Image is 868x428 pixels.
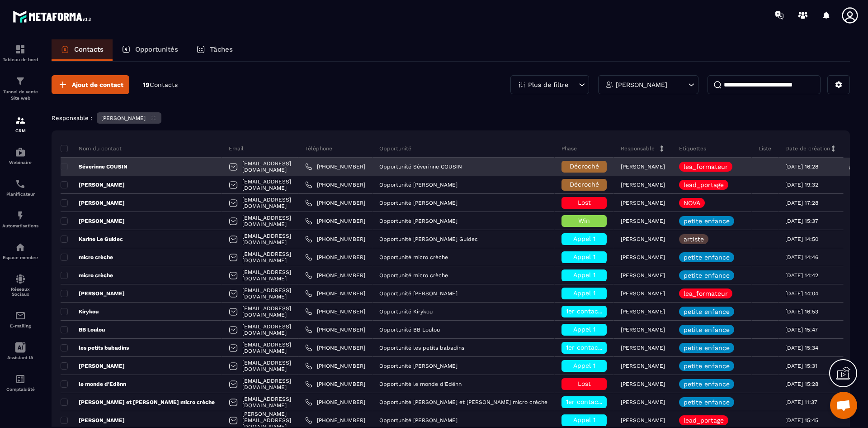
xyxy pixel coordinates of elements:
a: Assistant IA [2,335,38,367]
p: [DATE] 14:42 [785,272,818,279]
p: [PERSON_NAME] [621,345,665,351]
p: Email [229,145,244,152]
p: Responsable [621,145,655,152]
p: [PERSON_NAME] [621,164,665,170]
span: 1er contact établi [566,344,621,351]
p: Opportunité le monde d'Edënn [379,381,462,387]
span: Appel 1 [573,253,595,260]
a: Opportunités [113,39,187,61]
p: Opportunité les petits babadins [379,345,464,351]
span: 1er contact établi [566,308,621,315]
a: [PHONE_NUMBER] [305,399,365,406]
p: [PERSON_NAME] [621,399,665,405]
p: Réseaux Sociaux [2,287,38,297]
p: Tableau de bord [2,57,38,62]
a: schedulerschedulerPlanificateur [2,172,38,203]
span: 1er contact établi [566,398,621,405]
p: le monde d'Edënn [61,380,126,388]
img: automations [15,147,26,158]
p: Tâches [210,45,233,53]
p: micro crèche [61,272,113,279]
a: social-networksocial-networkRéseaux Sociaux [2,267,38,303]
a: [PHONE_NUMBER] [305,254,365,261]
img: formation [15,44,26,55]
p: Nom du contact [61,145,122,152]
p: [DATE] 15:45 [785,417,818,423]
a: [PHONE_NUMBER] [305,272,365,279]
span: Appel 1 [573,362,595,369]
p: petite enfance [684,345,730,351]
img: logo [13,8,94,25]
p: [PERSON_NAME] [61,290,125,297]
img: social-network [15,274,26,284]
span: Appel 1 [573,289,595,297]
p: BB Loulou [61,326,105,333]
span: Appel 1 [573,416,595,423]
p: Opportunité micro crèche [379,272,448,279]
p: [PERSON_NAME] [621,236,665,242]
p: [DATE] 14:50 [785,236,818,242]
p: Responsable : [52,115,92,121]
p: lead_portage [684,182,724,188]
a: [PHONE_NUMBER] [305,308,365,315]
img: automations [15,210,26,221]
p: Liste [759,145,771,152]
a: formationformationTableau de bord [2,37,38,69]
span: Appel 1 [573,271,595,279]
p: Opportunité [PERSON_NAME] [379,363,458,369]
p: [DATE] 16:53 [785,308,818,315]
a: [PHONE_NUMBER] [305,181,365,188]
p: [PERSON_NAME] [621,290,665,297]
span: Ajout de contact [72,80,123,89]
p: [DATE] 15:31 [785,363,817,369]
p: petite enfance [684,272,730,279]
p: petite enfance [684,399,730,405]
p: Planificateur [2,192,38,197]
a: [PHONE_NUMBER] [305,236,365,243]
p: petite enfance [684,218,730,224]
p: [DATE] 15:28 [785,381,818,387]
p: Étiquettes [679,145,706,152]
p: [PERSON_NAME] [621,381,665,387]
p: Téléphone [305,145,332,152]
p: petite enfance [684,363,730,369]
a: emailemailE-mailing [2,303,38,335]
a: [PHONE_NUMBER] [305,344,365,351]
p: 19 [143,81,178,89]
p: [PERSON_NAME] [621,200,665,206]
a: [PHONE_NUMBER] [305,380,365,388]
span: Décroché [570,181,599,188]
p: Comptabilité [2,387,38,392]
p: [PERSON_NAME] [621,363,665,369]
p: NOVA [684,200,700,206]
p: Karine Le Guidec [61,236,123,243]
p: micro crèche [61,254,113,261]
p: [DATE] 15:37 [785,218,818,224]
span: Appel 1 [573,326,595,333]
img: email [15,310,26,321]
p: les petits babadins [61,344,129,351]
a: [PHONE_NUMBER] [305,163,365,170]
p: Opportunité [PERSON_NAME] [379,417,458,423]
p: Opportunité micro crèche [379,254,448,260]
p: Opportunité BB Loulou [379,327,440,333]
p: lea_formateur [684,290,728,297]
a: accountantaccountantComptabilité [2,367,38,399]
p: Assistant IA [2,355,38,360]
p: Espace membre [2,255,38,260]
p: lead_portage [684,417,724,423]
p: Tunnel de vente Site web [2,89,38,101]
a: [PHONE_NUMBER] [305,362,365,370]
p: Automatisations [2,223,38,228]
p: Phase [561,145,577,152]
p: Opportunité [PERSON_NAME] [379,218,458,224]
img: accountant [15,374,26,385]
p: Date de création [785,145,830,152]
span: Win [578,217,590,224]
a: [PHONE_NUMBER] [305,217,365,225]
p: [PERSON_NAME] [61,217,125,225]
p: [PERSON_NAME] [621,272,665,279]
span: Décroché [570,163,599,170]
p: [DATE] 15:47 [785,327,818,333]
p: [PERSON_NAME] [621,417,665,423]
